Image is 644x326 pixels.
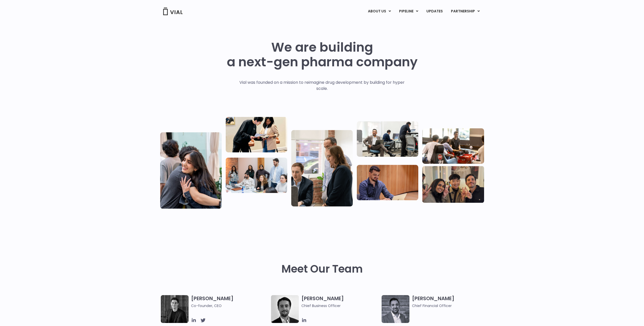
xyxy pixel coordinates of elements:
[447,7,484,16] a: PARTNERSHIPMenu Toggle
[226,117,287,152] img: Two people looking at a paper talking.
[161,295,189,323] img: A black and white photo of a man in a suit attending a Summit.
[412,295,490,309] h3: [PERSON_NAME]
[191,295,269,309] h3: [PERSON_NAME]
[227,40,418,69] h1: We are building a next-gen pharma company
[163,8,183,15] img: Vial Logo
[382,295,409,323] img: Headshot of smiling man named Samir
[412,303,490,309] span: Chief Financial Officer
[301,295,379,309] h3: [PERSON_NAME]
[422,166,484,203] img: Group of 3 people smiling holding up the peace sign
[160,132,222,209] img: Vial Life
[357,165,418,200] img: Man working at a computer
[422,7,447,16] a: UPDATES
[364,7,395,16] a: ABOUT USMenu Toggle
[226,157,287,193] img: Eight people standing and sitting in an office
[191,303,269,309] span: Co-founder, CEO
[271,295,299,323] img: A black and white photo of a man in a suit holding a vial.
[357,121,418,157] img: Three people working in an office
[281,263,363,275] h2: Meet Our Team
[395,7,422,16] a: PIPELINEMenu Toggle
[234,79,410,92] p: Vial was founded on a mission to reimagine drug development by building for hyper scale.
[291,130,353,206] img: Group of three people standing around a computer looking at the screen
[301,303,379,309] span: Chief Business Officer
[422,128,484,164] img: Group of people playing whirlyball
